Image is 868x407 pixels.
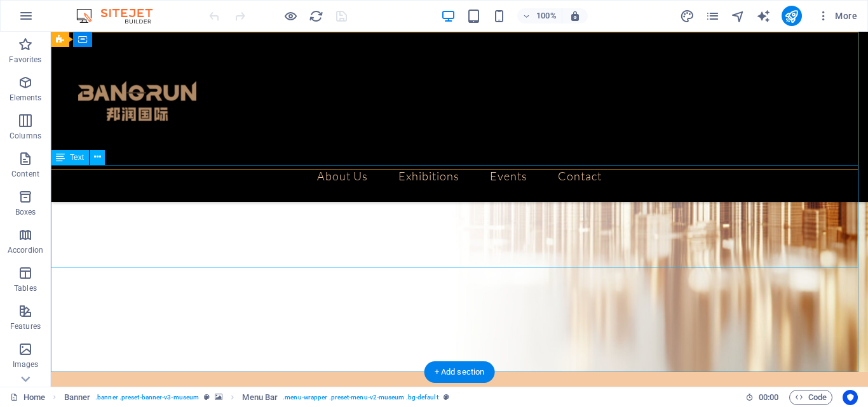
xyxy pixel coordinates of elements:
p: Boxes [15,207,36,217]
i: AI Writer [756,9,771,23]
button: More [812,6,862,26]
span: Code [795,390,827,405]
p: Accordion [8,245,43,255]
button: Click here to leave preview mode and continue editing [283,8,298,23]
p: Images [13,359,39,370]
i: Pages (Ctrl+Alt+S) [705,9,720,23]
button: Usercentrics [843,390,858,405]
button: reload [308,8,323,23]
span: . banner .preset-banner-v3-museum [95,390,199,405]
span: Click to select. Double-click to edit [64,390,91,405]
button: publish [782,6,802,26]
p: Columns [10,131,41,141]
i: Reload page [309,9,323,23]
p: Features [10,321,41,331]
i: This element is a customizable preset [204,394,210,401]
button: 100% [517,8,562,23]
span: : [768,392,770,402]
h6: 100% [536,8,557,23]
i: Publish [784,9,799,23]
a: Click to cancel selection. Double-click to open Pages [10,390,45,405]
button: design [680,8,695,23]
span: . menu-wrapper .preset-menu-v2-museum .bg-default [283,390,438,405]
i: Design (Ctrl+Alt+Y) [680,9,695,23]
h6: Session time [745,390,779,405]
p: Tables [14,283,37,293]
button: Code [789,390,832,405]
nav: breadcrumb [64,390,449,405]
button: text_generator [756,8,771,23]
p: Favorites [9,55,41,65]
button: navigator [731,8,746,23]
span: 00 00 [759,390,778,405]
i: Navigator [731,9,745,23]
span: Text [70,154,84,161]
div: + Add section [424,361,495,383]
img: Editor Logo [73,8,168,23]
p: Content [11,169,39,179]
i: This element contains a background [215,394,222,401]
span: More [817,10,857,22]
button: pages [705,8,721,23]
i: This element is a customizable preset [444,394,449,401]
p: Elements [10,93,42,103]
span: Click to select. Double-click to edit [242,390,278,405]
